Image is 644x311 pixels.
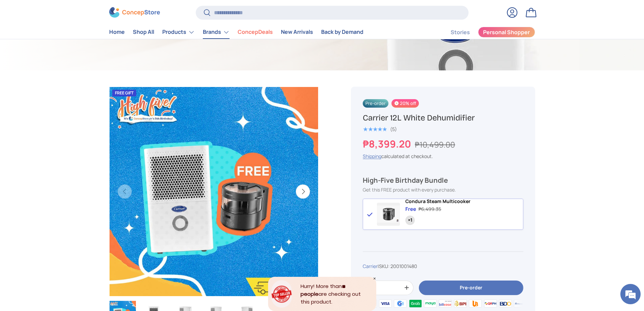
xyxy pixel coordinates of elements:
span: SKU: [379,263,389,269]
span: 20% off [391,99,419,108]
span: We're online! [39,85,93,154]
img: maya [423,298,438,309]
a: 5.0 out of 5.0 stars (5) [363,125,397,132]
a: Condura Steam Multicooker [405,199,471,204]
summary: Brands [199,25,234,39]
div: FREE GIFT [112,90,136,96]
a: New Arrivals [281,26,313,39]
img: grabpay [408,298,423,309]
span: Personal Shopper [483,30,530,35]
span: Get this FREE product with every purchase. [363,186,456,193]
img: metrobank [513,298,528,309]
nav: Secondary [434,25,535,39]
div: Minimize live chat window [111,3,127,20]
img: ConcepStore [109,7,160,18]
a: Shop All [133,26,154,39]
div: High-Five Birthday Bundle [363,176,523,185]
img: billease [438,298,453,309]
span: Pre-order [363,99,388,108]
div: calculated at checkout. [363,153,523,160]
img: qrph [483,298,498,309]
span: ★★★★★ [363,126,387,133]
div: Quantity [405,216,415,225]
div: (5) [390,127,397,132]
span: Condura Steam Multicooker [405,198,471,204]
div: 5.0 out of 5.0 stars [363,126,387,132]
img: visa [378,298,393,309]
button: Pre-order [419,281,523,295]
img: bpi [453,298,468,309]
a: Home [109,26,125,39]
strong: ₱8,399.20 [363,137,413,151]
a: Back by Demand [321,26,363,39]
div: Close [373,277,376,280]
img: gcash [393,298,408,309]
s: ₱10,499.00 [415,139,455,150]
a: Personal Shopper [478,27,535,38]
a: Carrier [363,263,378,269]
summary: Products [158,25,199,39]
img: bdo [498,298,513,309]
nav: Primary [109,25,363,39]
div: Free [405,206,416,213]
a: Shipping [363,153,381,159]
h1: Carrier 12L White Dehumidifier [363,113,523,123]
span: | [378,263,417,269]
textarea: Type your message and hit 'Enter' [3,185,129,208]
div: Chat with us now [35,38,114,47]
span: 2001001480 [390,263,417,269]
div: ₱6,499.35 [419,206,441,213]
a: ConcepDeals [238,26,273,39]
img: ubp [468,298,483,309]
a: Stories [451,26,470,39]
